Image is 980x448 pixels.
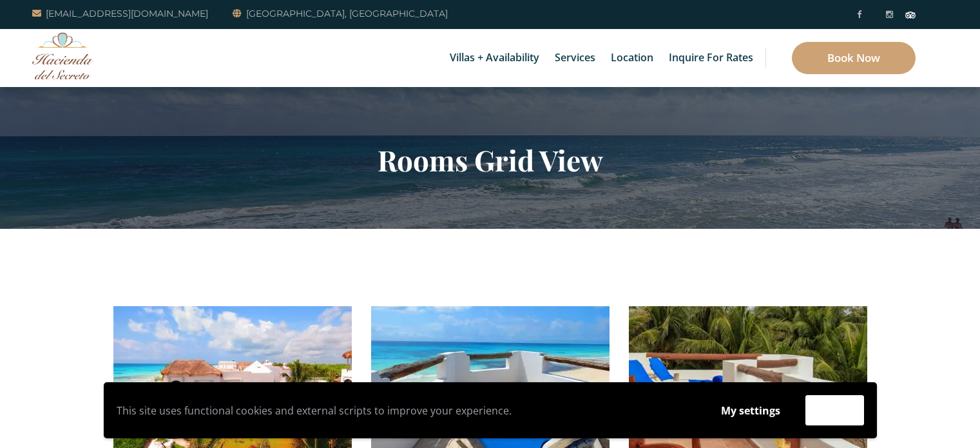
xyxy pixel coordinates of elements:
a: Book Now [792,42,916,74]
a: [EMAIL_ADDRESS][DOMAIN_NAME] [32,6,208,21]
button: Accept [805,395,864,425]
a: Location [604,29,660,87]
p: This site uses functional cookies and external scripts to improve your experience. [117,401,696,420]
img: Awesome Logo [32,32,93,79]
a: Villas + Availability [443,29,546,87]
button: My settings [709,396,793,425]
img: Tripadvisor_logomark.svg [905,12,916,18]
a: Inquire for Rates [662,29,760,87]
h2: Rooms Grid View [113,143,867,177]
a: [GEOGRAPHIC_DATA], [GEOGRAPHIC_DATA] [233,6,448,21]
a: Services [548,29,602,87]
